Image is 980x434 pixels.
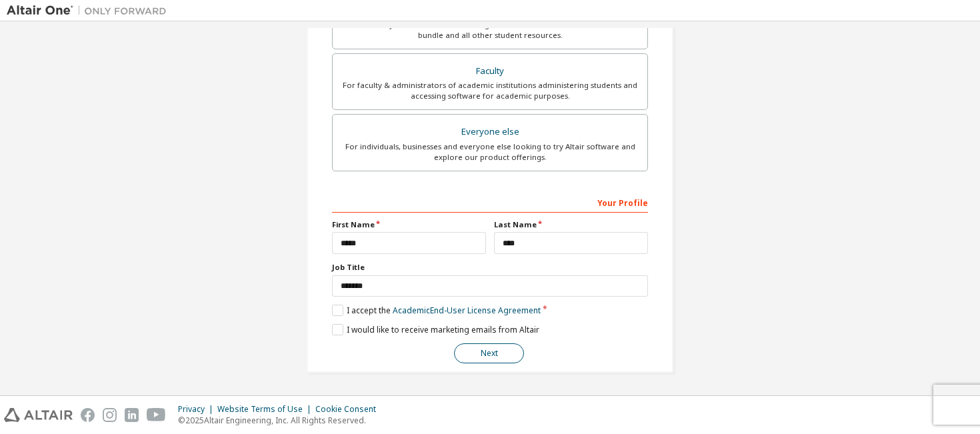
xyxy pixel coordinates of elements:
[4,408,73,422] img: altair_logo.svg
[393,305,541,316] a: Academic End-User License Agreement
[178,415,384,426] p: © 2025 Altair Engineering, Inc. All Rights Reserved.
[341,19,639,41] div: For currently enrolled students looking to access the free Altair Student Edition bundle and all ...
[332,191,648,213] div: Your Profile
[332,262,648,273] label: Job Title
[81,408,95,422] img: facebook.svg
[341,141,639,163] div: For individuals, businesses and everyone else looking to try Altair software and explore our prod...
[332,305,541,316] label: I accept the
[341,123,639,141] div: Everyone else
[494,219,648,230] label: Last Name
[341,62,639,81] div: Faculty
[332,219,486,230] label: First Name
[341,80,639,101] div: For faculty & administrators of academic institutions administering students and accessing softwa...
[147,408,166,422] img: youtube.svg
[103,408,117,422] img: instagram.svg
[178,404,217,415] div: Privacy
[454,343,524,363] button: Next
[217,404,315,415] div: Website Terms of Use
[315,404,384,415] div: Cookie Consent
[7,4,173,17] img: Altair One
[125,408,139,422] img: linkedin.svg
[332,324,539,335] label: I would like to receive marketing emails from Altair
